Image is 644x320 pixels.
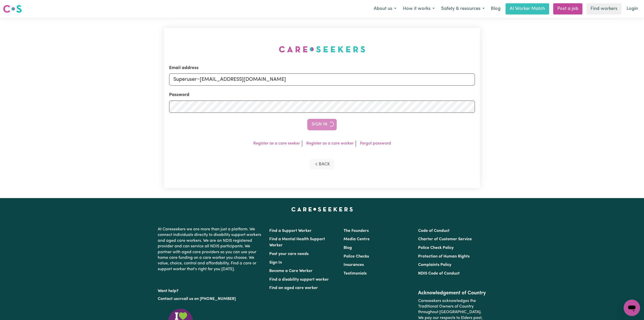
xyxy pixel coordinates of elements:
[269,286,318,290] a: Find an aged care worker
[418,229,450,233] a: Code of Conduct
[158,297,178,301] a: Contact us
[158,286,263,294] p: Want help?
[623,3,641,14] a: Login
[488,3,504,14] a: Blog
[306,141,354,146] a: Register as a care worker
[344,254,369,259] a: Police Checks
[418,254,470,259] a: Protection of Human Rights
[586,3,621,14] a: Find workers
[344,229,369,233] a: The Founders
[269,229,312,233] a: Find a Support Worker
[418,246,454,250] a: Police Check Policy
[269,278,329,282] a: Find a disability support worker
[506,3,549,14] a: AI Worker Match
[158,225,263,274] p: At Careseekers we are more than just a platform. We connect individuals directly to disability su...
[624,300,640,316] iframe: Button to launch messaging window
[370,4,400,14] button: About us
[291,207,353,211] a: Careseekers home page
[360,141,391,146] a: Forgot password
[253,141,300,146] a: Register as a care seeker
[169,65,199,71] label: Email address
[269,252,309,256] a: Post your care needs
[418,263,451,267] a: Complaints Policy
[344,271,367,276] a: Testimonials
[182,297,236,301] a: call us on [PHONE_NUMBER]
[344,237,370,241] a: Media Centre
[344,246,352,250] a: Blog
[169,92,189,98] label: Password
[3,4,22,13] img: Careseekers logo
[418,271,460,276] a: NDIS Code of Conduct
[169,73,475,86] input: Email address
[269,269,313,273] a: Become a Care Worker
[3,3,22,15] a: Careseekers logo
[344,263,364,267] a: Insurances
[158,294,263,304] p: or
[418,237,472,241] a: Charter of Customer Service
[269,237,325,247] a: Find a Mental Health Support Worker
[418,290,486,296] h2: Acknowledgement of Country
[553,3,582,14] a: Post a job
[438,4,488,14] button: Safety & resources
[400,4,438,14] button: How it works
[269,261,282,265] a: Sign In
